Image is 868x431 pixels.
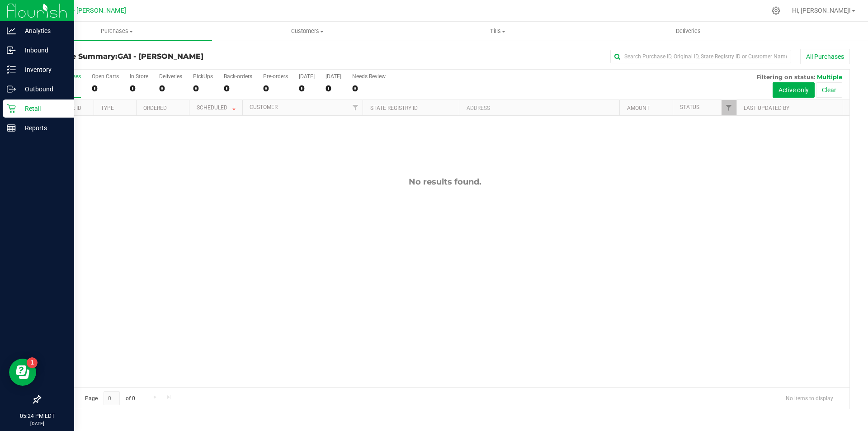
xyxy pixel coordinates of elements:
p: Analytics [16,25,70,36]
span: Filtering on status: [756,73,815,81]
div: 0 [263,83,288,94]
span: No items to display [778,391,840,405]
input: Search Purchase ID, Original ID, State Registry ID or Customer Name... [610,50,791,63]
button: Active only [773,82,815,98]
span: Page of 0 [77,391,142,405]
iframe: Resource center [9,359,36,386]
a: Filter [348,100,363,115]
button: Clear [816,82,842,98]
a: Filter [722,100,736,115]
div: 0 [352,83,386,94]
div: No results found. [40,177,849,187]
th: Address [459,100,619,116]
inline-svg: Retail [7,104,16,113]
a: Ordered [143,105,167,111]
div: 0 [325,83,341,94]
div: Back-orders [224,73,252,80]
div: Manage settings [770,6,782,15]
a: Customer [250,104,278,110]
div: [DATE] [299,73,315,80]
div: In Store [130,73,148,80]
a: Amount [627,105,650,111]
a: Scheduled [197,104,238,111]
inline-svg: Reports [7,123,16,133]
div: PickUps [193,73,213,80]
a: Last Updated By [744,105,789,111]
p: Inventory [16,64,70,75]
a: Status [680,104,699,110]
span: GA1 - [PERSON_NAME] [59,7,126,14]
div: [DATE] [325,73,341,80]
div: Pre-orders [263,73,288,80]
inline-svg: Analytics [7,26,16,35]
div: 0 [92,83,119,94]
a: Deliveries [593,22,783,41]
p: 05:24 PM EDT [4,412,70,420]
div: Open Carts [92,73,119,80]
p: [DATE] [4,420,70,427]
a: Customers [212,22,402,41]
span: Customers [212,27,402,35]
inline-svg: Inbound [7,46,16,55]
p: Reports [16,123,70,133]
div: 0 [159,83,182,94]
span: Deliveries [664,27,713,35]
button: All Purchases [800,49,850,64]
div: 0 [193,83,213,94]
span: Purchases [22,27,212,35]
span: Hi, [PERSON_NAME]! [792,7,851,14]
p: Inbound [16,45,70,56]
div: Needs Review [352,73,386,80]
iframe: Resource center unread badge [27,357,38,368]
div: 0 [130,83,148,94]
h3: Purchase Summary: [40,52,310,61]
span: Multiple [817,73,842,81]
inline-svg: Inventory [7,65,16,74]
a: Tills [402,22,593,41]
div: 0 [299,83,315,94]
p: Retail [16,103,70,114]
a: Type [101,105,114,111]
span: GA1 - [PERSON_NAME] [118,52,203,61]
a: Purchases [22,22,212,41]
a: State Registry ID [370,105,418,111]
span: Tills [403,27,592,35]
div: 0 [224,83,252,94]
inline-svg: Outbound [7,85,16,94]
p: Outbound [16,84,70,95]
div: Deliveries [159,73,182,80]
